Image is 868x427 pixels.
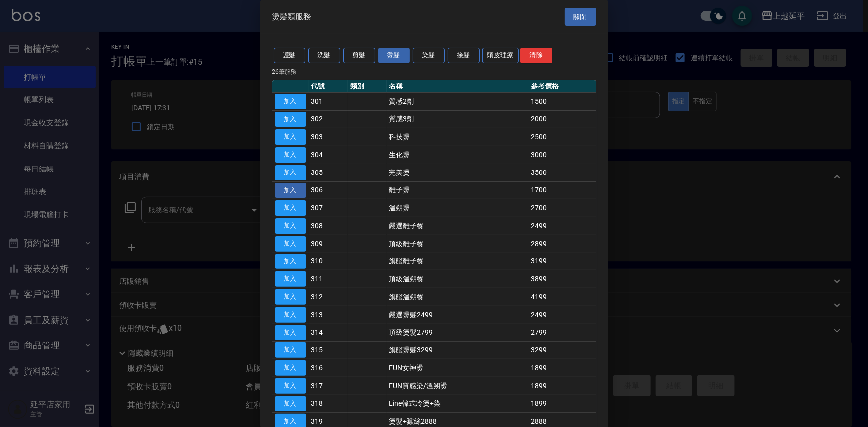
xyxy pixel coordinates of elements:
[528,80,596,93] th: 參考價格
[309,270,348,288] td: 311
[387,342,529,359] td: 旗艦燙髮3299
[482,48,519,64] button: 頭皮理療
[528,182,596,200] td: 1700
[528,395,596,413] td: 1899
[275,272,306,287] button: 加入
[387,164,529,182] td: 完美燙
[275,112,306,127] button: 加入
[275,148,306,163] button: 加入
[309,182,348,200] td: 306
[387,199,529,217] td: 溫朔燙
[308,48,340,64] button: 洗髮
[275,130,306,145] button: 加入
[275,307,306,323] button: 加入
[309,80,348,93] th: 代號
[275,396,306,412] button: 加入
[528,235,596,253] td: 2899
[528,111,596,129] td: 2000
[528,146,596,164] td: 3000
[387,217,529,235] td: 嚴選離子餐
[387,80,529,93] th: 名稱
[275,201,306,216] button: 加入
[387,235,529,253] td: 頂級離子餐
[528,128,596,146] td: 2500
[387,182,529,200] td: 離子燙
[528,306,596,324] td: 2499
[275,290,306,305] button: 加入
[528,270,596,288] td: 3899
[528,199,596,217] td: 2700
[387,395,529,413] td: Line韓式冷燙+染
[309,128,348,146] td: 303
[528,377,596,395] td: 1899
[387,324,529,342] td: 頂級燙髮2799
[387,128,529,146] td: 科技燙
[309,359,348,377] td: 316
[387,359,529,377] td: FUN女神燙
[378,48,410,64] button: 燙髮
[528,93,596,111] td: 1500
[275,94,306,109] button: 加入
[309,146,348,164] td: 304
[275,236,306,252] button: 加入
[528,359,596,377] td: 1899
[309,342,348,359] td: 315
[387,146,529,164] td: 生化燙
[309,93,348,111] td: 301
[309,199,348,217] td: 307
[528,324,596,342] td: 2799
[528,288,596,306] td: 4199
[309,306,348,324] td: 313
[275,361,306,376] button: 加入
[275,325,306,341] button: 加入
[348,80,387,93] th: 類別
[565,8,596,26] button: 關閉
[272,67,596,76] p: 26 筆服務
[343,48,375,64] button: 剪髮
[275,378,306,394] button: 加入
[309,324,348,342] td: 314
[520,48,552,64] button: 清除
[275,219,306,234] button: 加入
[528,217,596,235] td: 2499
[275,343,306,358] button: 加入
[387,270,529,288] td: 頂級溫朔餐
[528,253,596,271] td: 3199
[528,342,596,359] td: 3299
[448,48,480,64] button: 接髮
[309,217,348,235] td: 308
[387,111,529,129] td: 質感3劑
[309,377,348,395] td: 317
[387,93,529,111] td: 質感2劑
[309,235,348,253] td: 309
[413,48,445,64] button: 染髮
[387,377,529,395] td: FUN質感染/溫朔燙
[309,288,348,306] td: 312
[275,254,306,269] button: 加入
[309,395,348,413] td: 318
[275,183,306,198] button: 加入
[309,253,348,271] td: 310
[309,164,348,182] td: 305
[272,12,312,22] span: 燙髮類服務
[387,253,529,271] td: 旗艦離子餐
[387,306,529,324] td: 嚴選燙髮2499
[275,165,306,180] button: 加入
[274,48,305,64] button: 護髮
[528,164,596,182] td: 3500
[309,111,348,129] td: 302
[387,288,529,306] td: 旗艦溫朔餐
